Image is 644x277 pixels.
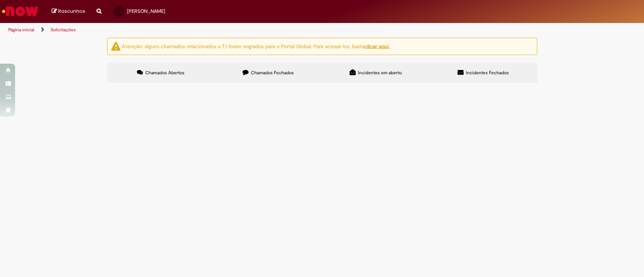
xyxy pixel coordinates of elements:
[1,4,40,19] img: ServiceNow
[251,70,294,76] span: Chamados Fechados
[6,23,424,37] ul: Trilhas de página
[8,27,34,33] a: Página inicial
[466,70,509,76] span: Incidentes Fechados
[51,27,76,33] a: Solicitações
[122,43,390,49] ng-bind-html: Atenção: alguns chamados relacionados a T.I foram migrados para o Portal Global. Para acessá-los,...
[127,8,165,14] span: [PERSON_NAME]
[364,43,390,49] a: clicar aqui.
[145,70,184,76] span: Chamados Abertos
[358,70,402,76] span: Incidentes em aberto
[58,8,85,15] span: Rascunhos
[52,8,85,15] a: Rascunhos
